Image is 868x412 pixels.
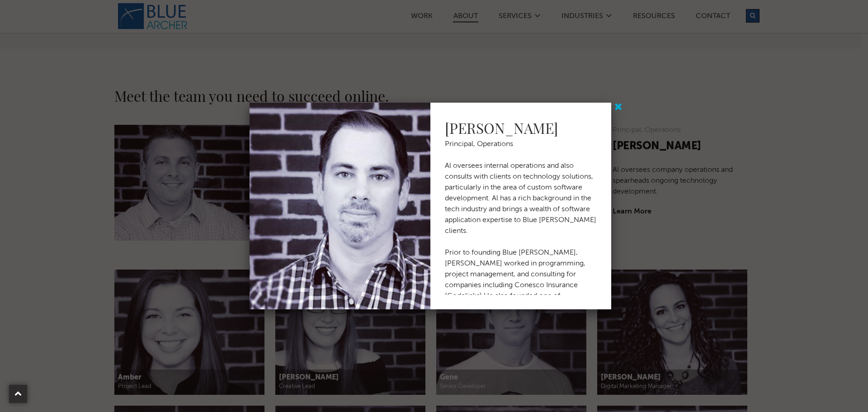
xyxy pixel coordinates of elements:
div: Principal, Operations [445,139,597,150]
h2: [PERSON_NAME] [445,117,597,139]
p: Prior to founding Blue [PERSON_NAME], [PERSON_NAME] worked in programming, project management, an... [445,247,597,334]
p: Al oversees internal operations and also consults with clients on technology solutions, particula... [445,161,597,237]
a: Close [614,102,626,113]
img: Al Polanec [250,103,430,309]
